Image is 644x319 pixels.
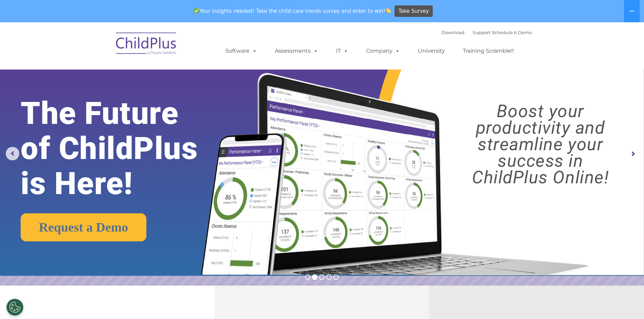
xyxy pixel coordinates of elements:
[445,103,636,186] rs-layer: Boost your productivity and streamline your success in ChildPlus Online!
[359,44,407,58] a: Company
[492,30,532,35] a: Schedule A Demo
[329,44,355,58] a: IT
[21,96,226,201] rs-layer: The Future of ChildPlus is Here!
[219,44,264,58] a: Software
[411,44,452,58] a: University
[268,44,325,58] a: Assessments
[442,30,464,35] a: Download
[194,8,199,13] img: ✅
[94,72,123,77] span: Phone number
[6,299,23,316] button: Cookies Settings
[395,5,433,17] a: Take Survey
[21,213,146,241] a: Request a Demo
[473,30,491,35] a: Support
[442,30,532,35] font: |
[113,28,180,61] img: ChildPlus by Procare Solutions
[399,5,429,17] span: Take Survey
[456,44,521,58] a: Training Scramble!!
[94,45,115,50] span: Last name
[386,8,391,13] img: 👏
[191,4,394,18] span: Your insights needed! Take the child care trends survey and enter to win!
